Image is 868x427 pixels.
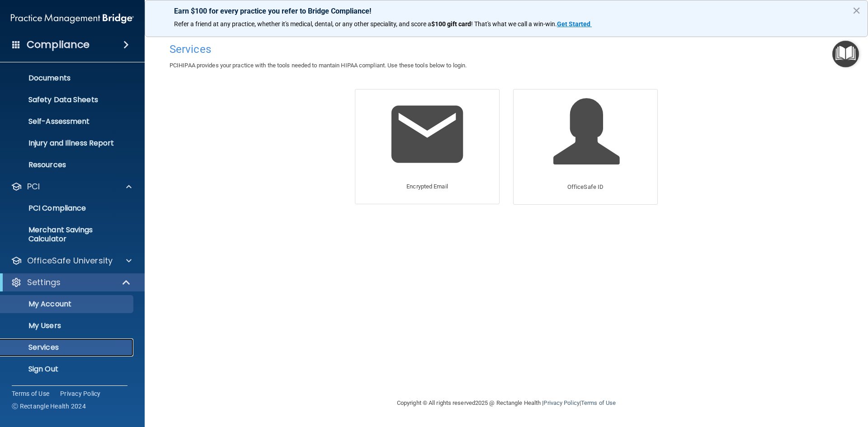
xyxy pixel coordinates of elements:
a: Encrypted Email Encrypted Email [355,89,500,204]
img: Encrypted Email [384,91,470,177]
a: Privacy Policy [60,389,101,398]
strong: $100 gift card [431,20,471,28]
p: Services [6,343,129,352]
p: Sign Out [6,365,129,374]
p: PCI Compliance [6,204,129,213]
button: Open Resource Center [832,41,859,67]
a: Privacy Policy [543,399,579,406]
a: Settings [11,277,131,288]
button: Close [852,3,861,18]
span: Refer a friend at any practice, whether it's medical, dental, or any other speciality, and score a [174,20,431,28]
p: Merchant Savings Calculator [6,225,129,244]
a: PCI [11,181,132,192]
p: Injury and Illness Report [6,139,129,148]
img: PMB logo [11,9,134,28]
p: Safety Data Sheets [6,95,129,104]
span: Ⓒ Rectangle Health 2024 [12,402,86,411]
a: Get Started [557,20,592,28]
a: OfficeSafe University [11,255,132,266]
p: Encrypted Email [406,181,448,192]
p: OfficeSafe ID [567,182,604,192]
p: Earn $100 for every practice you refer to Bridge Compliance! [174,7,839,15]
p: Resources [6,160,129,169]
div: Copyright © All rights reserved 2025 @ Rectangle Health | | [341,389,671,418]
h4: Services [170,43,843,55]
p: OfficeSafe University [27,255,113,266]
p: Documents [6,74,129,83]
a: OfficeSafe ID [513,89,658,204]
span: PCIHIPAA provides your practice with the tools needed to mantain HIPAA compliant. Use these tools... [170,62,467,69]
p: Self-Assessment [6,117,129,126]
p: My Account [6,300,129,309]
h4: Compliance [27,38,90,51]
p: My Users [6,321,129,330]
span: ! That's what we call a win-win. [471,20,557,28]
a: Terms of Use [12,389,49,398]
p: Settings [27,277,61,288]
a: Terms of Use [581,399,616,406]
p: PCI [27,181,40,192]
strong: Get Started [557,20,590,28]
